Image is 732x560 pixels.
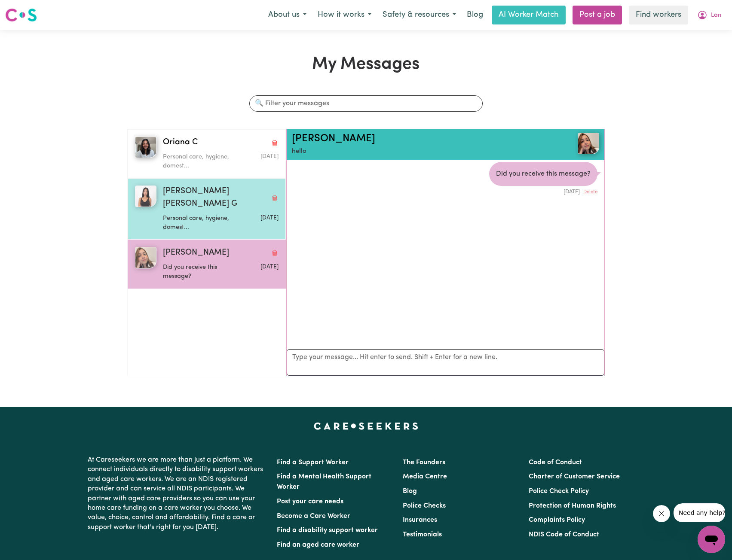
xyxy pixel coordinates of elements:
[674,503,725,522] iframe: Message from company
[260,215,279,221] span: Message sent on October 4, 2025
[529,502,616,509] a: Protection of Human Rights
[529,531,599,538] a: NDIS Code of Conduct
[163,186,267,210] span: [PERSON_NAME] [PERSON_NAME] G
[403,459,445,466] a: The Founders
[135,247,156,268] img: Estefany O
[403,473,447,480] a: Media Centre
[489,162,597,186] div: Did you receive this message?
[127,54,605,75] h1: My Messages
[128,129,286,178] button: Oriana COriana CDelete conversationPersonal care, hygiene, domest...Message sent on October 4, 2025
[711,11,721,20] span: Lan
[135,137,156,158] img: Oriana C
[529,473,620,480] a: Charter of Customer Service
[312,6,377,24] button: How it works
[403,517,437,523] a: Insurances
[263,6,312,24] button: About us
[403,531,442,538] a: Testimonials
[128,240,286,289] button: Estefany O[PERSON_NAME]Delete conversationDid you receive this message?Message sent on October 4,...
[5,5,37,25] a: Careseekers logo
[277,542,359,548] a: Find an aged care worker
[277,498,343,505] a: Post your care needs
[529,488,589,495] a: Police Check Policy
[271,247,279,259] button: Delete conversation
[260,154,279,159] span: Message sent on October 4, 2025
[698,526,725,553] iframe: Button to launch messaging window
[653,505,670,522] iframe: Close message
[492,6,566,24] a: AI Worker Match
[163,214,240,232] p: Personal care, hygiene, domest...
[260,264,279,270] span: Message sent on October 4, 2025
[135,186,156,207] img: Maria Alejandra G
[692,6,727,24] button: My Account
[314,423,418,429] a: Careseekers home page
[292,134,375,144] a: [PERSON_NAME]
[277,473,371,490] a: Find a Mental Health Support Worker
[629,6,688,24] a: Find workers
[403,502,446,509] a: Police Checks
[277,527,378,534] a: Find a disability support worker
[249,95,483,112] input: 🔍 Filter your messages
[271,192,279,204] button: Delete conversation
[88,452,266,536] p: At Careseekers we are more than just a platform. We connect individuals directly to disability su...
[292,147,548,157] p: hello
[277,459,349,466] a: Find a Support Worker
[578,133,599,154] img: View Estefany O's profile
[163,263,240,281] p: Did you receive this message?
[377,6,462,24] button: Safety & resources
[128,178,286,240] button: Maria Alejandra G[PERSON_NAME] [PERSON_NAME] GDelete conversationPersonal care, hygiene, domest.....
[548,133,599,154] a: Estefany O
[5,7,37,23] img: Careseekers logo
[5,6,52,13] span: Need any help?
[163,247,229,259] span: [PERSON_NAME]
[489,186,597,196] div: [DATE]
[271,137,279,148] button: Delete conversation
[403,488,417,495] a: Blog
[462,6,488,24] a: Blog
[573,6,622,24] a: Post a job
[529,459,582,466] a: Code of Conduct
[163,152,240,171] p: Personal care, hygiene, domest...
[529,517,585,523] a: Complaints Policy
[277,513,350,520] a: Become a Care Worker
[583,189,597,196] button: Delete
[163,137,198,149] span: Oriana C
